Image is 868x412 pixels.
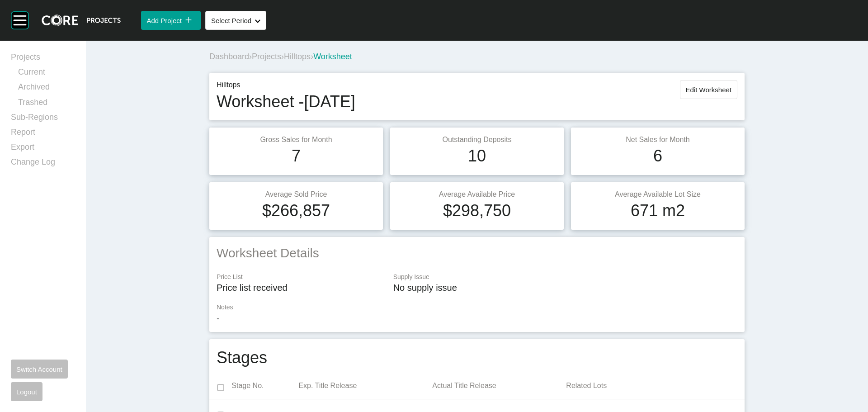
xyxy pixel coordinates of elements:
[18,81,75,96] a: Archived
[252,52,281,61] a: Projects
[18,97,75,112] a: Trashed
[443,199,511,222] h1: $298,750
[432,381,566,391] p: Actual Title Release
[231,381,298,391] p: Stage No.
[217,273,384,282] p: Price List
[217,312,737,325] p: -
[284,52,311,61] a: Hilltops
[11,127,75,142] a: Report
[397,135,557,145] p: Outstanding Deposits
[680,80,737,99] button: Edit Worksheet
[18,66,75,81] a: Current
[141,11,201,30] button: Add Project
[578,189,737,199] p: Average Available Lot Size
[686,86,731,94] span: Edit Worksheet
[16,388,37,396] span: Logout
[397,189,557,199] p: Average Available Price
[468,145,486,167] h1: 10
[393,273,737,282] p: Supply Issue
[311,52,313,61] span: ›
[217,80,355,90] p: Hilltops
[292,145,301,167] h1: 7
[11,156,75,171] a: Change Log
[249,52,252,61] span: ›
[217,346,267,369] h1: Stages
[298,381,432,391] p: Exp. Title Release
[209,52,249,61] a: Dashboard
[211,17,251,24] span: Select Period
[578,135,737,145] p: Net Sales for Month
[262,199,330,222] h1: $266,857
[205,11,266,30] button: Select Period
[217,189,376,199] p: Average Sold Price
[313,52,352,61] span: Worksheet
[393,281,737,294] p: No supply issue
[11,112,75,127] a: Sub-Regions
[217,303,737,312] p: Notes
[217,90,355,113] h1: Worksheet - [DATE]
[217,135,376,145] p: Gross Sales for Month
[11,52,75,66] a: Projects
[42,14,121,26] img: core-logo-dark.3138cae2.png
[11,382,42,401] button: Logout
[653,145,662,167] h1: 6
[217,244,737,262] h2: Worksheet Details
[11,360,68,379] button: Switch Account
[281,52,284,61] span: ›
[566,381,722,391] p: Related Lots
[146,17,182,24] span: Add Project
[631,199,685,222] h1: 671 m2
[11,142,75,156] a: Export
[217,281,384,294] p: Price list received
[16,365,62,373] span: Switch Account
